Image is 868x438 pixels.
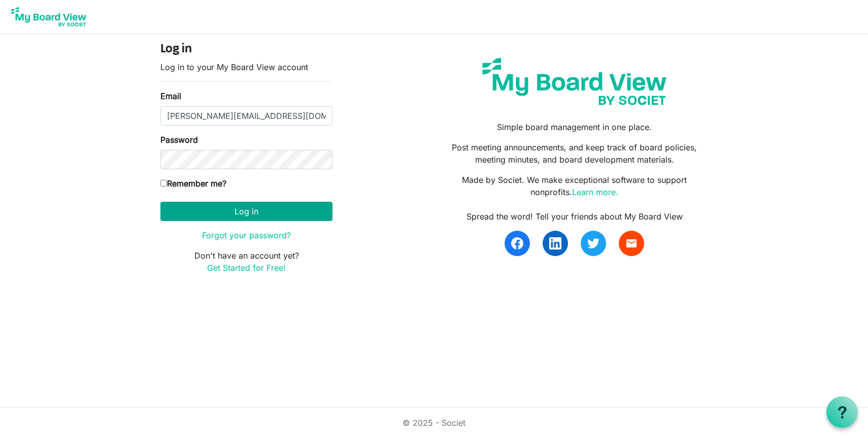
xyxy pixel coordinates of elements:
[160,90,181,102] label: Email
[202,230,291,240] a: Forgot your password?
[207,263,286,273] a: Get Started for Free!
[160,61,332,73] p: Log in to your My Board View account
[442,141,708,166] p: Post meeting announcements, and keep track of board policies, meeting minutes, and board developm...
[160,180,167,186] input: Remember me?
[442,174,708,198] p: Made by Societ. We make exceptional software to support nonprofits.
[8,4,89,29] img: My Board View Logo
[442,121,708,133] p: Simple board management in one place.
[160,202,332,221] button: Log in
[403,418,465,428] a: © 2025 - Societ
[625,237,638,249] span: email
[511,237,523,249] img: facebook.svg
[160,177,226,190] label: Remember me?
[619,231,644,256] a: email
[442,210,708,223] div: Spread the word! Tell your friends about My Board View
[160,42,332,57] h4: Log in
[549,237,561,249] img: linkedin.svg
[160,134,198,146] label: Password
[475,50,674,113] img: my-board-view-societ.svg
[160,249,332,274] p: Don't have an account yet?
[572,187,618,197] a: Learn more.
[587,237,599,249] img: twitter.svg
